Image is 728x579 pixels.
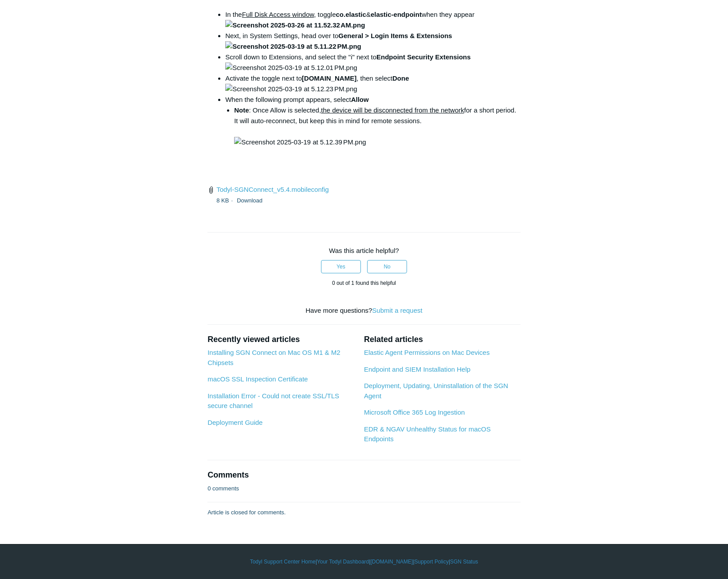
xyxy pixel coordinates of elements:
strong: co.elastic [336,11,366,18]
a: Download [237,197,262,204]
span: 8 KB [216,197,235,204]
div: Have more questions? [207,306,521,316]
li: In the , toggle & when they appear [225,9,521,31]
a: Microsoft Office 365 Log Ingestion [364,408,465,416]
li: : Once Allow is selected, for a short period. It will auto-reconnect, but keep this in mind for r... [234,105,521,148]
strong: Done [392,74,409,82]
a: Submit a request [372,307,422,314]
a: SGN Status [450,558,478,566]
h2: Recently viewed articles [207,334,355,346]
span: 0 out of 1 found this helpful [332,280,396,286]
a: Deployment, Updating, Uninstallation of the SGN Agent [364,382,508,400]
strong: General > Login Items & Extensions [225,32,452,50]
a: Installation Error - Could not create SSL/TLS secure channel [207,392,339,410]
a: Todyl-SGNConnect_v5.4.mobileconfig [216,186,329,193]
li: Next, in System Settings, head over to [225,31,521,52]
li: Scroll down to Extensions, and select the "i" next to [225,52,521,73]
a: Elastic Agent Permissions on Mac Devices [364,349,489,356]
h2: Related articles [364,334,521,346]
a: Your Todyl Dashboard [317,558,369,566]
span: the device will be disconnected from the network [321,106,464,114]
h2: Comments [207,469,521,481]
strong: Note [234,106,249,114]
a: Installing SGN Connect on Mac OS M1 & M2 Chipsets [207,349,340,366]
p: Article is closed for comments. [207,508,286,517]
button: This article was helpful [321,260,361,273]
img: Screenshot 2025-03-19 at 5.12.01 PM.png [225,62,357,73]
a: [DOMAIN_NAME] [370,558,413,566]
a: Todyl Support Center Home [250,558,316,566]
strong: Allow [351,96,369,103]
button: This article was not helpful [367,260,407,273]
img: Screenshot 2025-03-19 at 5.11.22 PM.png [225,41,361,52]
strong: elastic-endpoint [371,11,422,18]
strong: [DOMAIN_NAME] [302,74,356,82]
strong: Endpoint Security Extensions [376,53,471,61]
img: Screenshot 2025-03-26 at 11.52.32 AM.png [225,20,365,31]
div: | | | | [107,558,621,566]
p: 0 comments [207,484,239,493]
a: Endpoint and SIEM Installation Help [364,365,470,373]
a: EDR & NGAV Unhealthy Status for macOS Endpoints [364,425,491,443]
span: Full Disk Access window [242,11,314,18]
a: Support Policy [415,558,449,566]
li: When the following prompt appears, select [225,94,521,148]
img: Screenshot 2025-03-19 at 5.12.23 PM.png [225,84,357,94]
a: macOS SSL Inspection Certificate [207,375,308,383]
li: Activate the toggle next to , then select [225,73,521,94]
img: Screenshot 2025-03-19 at 5.12.39 PM.png [234,137,366,148]
a: Deployment Guide [207,419,262,426]
span: Was this article helpful? [329,247,399,254]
